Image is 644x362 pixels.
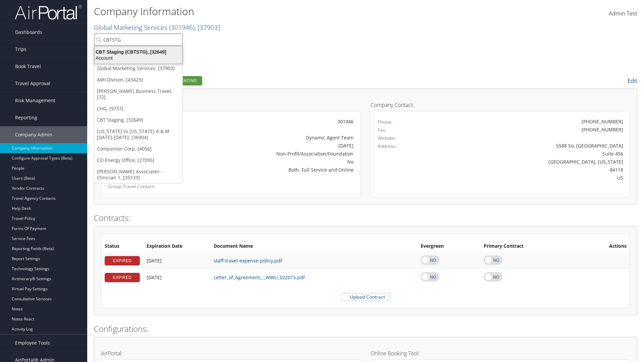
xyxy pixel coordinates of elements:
[341,294,390,300] label: Upload Contract
[193,142,354,149] div: [DATE]
[94,4,456,18] h1: Company Information
[378,143,396,149] label: Address:
[371,102,630,108] h4: Company Contact:
[94,103,182,114] a: CHG, [9757]
[15,75,50,92] span: Travel Approval
[94,34,182,46] input: Search Accounts
[101,351,361,356] h4: AirPortal:
[210,240,417,252] th: Document Name
[582,126,623,133] div: [PHONE_NUMBER]
[143,240,210,252] th: Expiration Date
[442,166,624,173] div: 84118
[94,23,220,32] a: Global Marketing Services
[582,118,623,125] div: [PHONE_NUMBER]
[94,74,182,85] a: AMI Divison, [43423]
[480,240,579,252] th: Primary Contract
[193,150,354,157] div: Non-Profit/Association/Foundation
[371,351,630,356] h4: Online Booking Tool:
[15,58,41,75] span: Book Travel
[15,4,82,20] img: airportal-logo.png
[195,23,220,32] span: , [ 37903 ]
[101,102,361,108] h4: Account Details:
[91,49,186,55] div: CBT Staging (CBTSTG), [32649]
[105,273,140,282] div: EXPIRED
[147,258,207,264] div: Add/Edit Date
[15,41,26,58] span: Trips
[94,63,182,74] a: Global Marketing Services, [37903]
[94,126,182,143] a: [US_STATE] vs [US_STATE] A & M [DATE]-[DATE], [36904]
[91,55,186,61] div: Account
[193,134,354,141] div: Dynamic Agent Team
[15,24,42,41] span: Dashboards
[378,127,386,133] label: Fax:
[214,257,282,264] a: staff-travel-expense-policy.pdf
[169,23,195,32] span: ( 301946 )
[94,75,453,86] h2: Company Profile:
[94,155,182,166] a: CO Energy Office, [27095]
[147,274,162,281] span: [DATE]
[442,150,624,157] div: Suite 456
[94,143,182,155] a: Companion Corp, [4056]
[94,114,182,126] a: CBT Staging, [32649]
[147,275,207,281] div: Add/Edit Date
[193,118,354,125] div: 301946
[442,158,624,165] div: [GEOGRAPHIC_DATA], [US_STATE]
[94,212,637,224] h2: Contracts:
[94,85,182,103] a: [PERSON_NAME] Business Travel, [72]
[628,77,637,84] a: Edit
[193,158,354,165] div: No
[579,240,630,252] th: Actions
[378,135,396,141] label: Website:
[101,240,143,252] th: Status
[620,271,627,284] i: Remove Contract
[105,256,140,265] div: EXPIRED
[620,254,627,267] i: Remove Contract
[94,166,182,183] a: [PERSON_NAME] Associates - Clinician 1, [35133]
[15,335,50,351] span: Employee Tools
[94,323,637,335] h2: Configurations:
[609,10,637,17] span: Admin Test
[193,166,354,173] div: Both, Full Service and Online
[378,119,392,125] label: Phone:
[15,126,52,143] span: Company Admin
[147,257,162,264] span: [DATE]
[609,3,637,24] a: Admin Test
[442,142,624,149] div: 5588 So. [GEOGRAPHIC_DATA]
[214,274,305,281] a: Letter_of_Agreement_-_WWU_022015.pdf
[108,183,183,190] label: Group Travel Contact:
[417,240,480,252] th: Evergreen
[15,92,55,109] span: Risk Management
[15,109,37,126] span: Reporting
[442,174,624,181] div: US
